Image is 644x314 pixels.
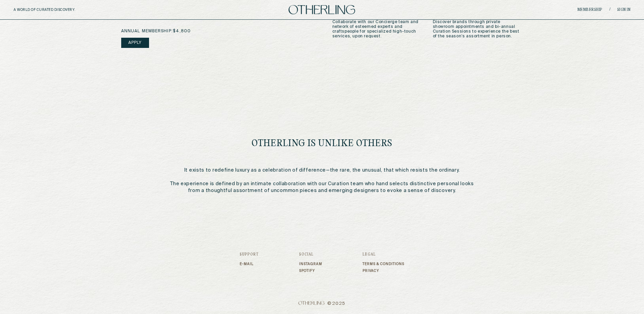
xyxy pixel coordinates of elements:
[240,252,259,257] h3: Support
[240,301,404,307] span: © 2025
[433,20,523,39] p: Discover brands through private showroom appointments and bi-annual Curation Sessions to experien...
[363,269,404,273] a: Privacy
[299,262,322,266] a: Instagram
[289,5,355,14] img: logo
[617,8,631,12] a: Sign in
[609,7,610,12] span: /
[240,262,259,266] a: E-mail
[299,252,322,257] h3: Social
[14,8,105,12] h5: A WORLD OF CURATED DISCOVERY.
[121,38,149,48] a: Apply
[363,252,404,257] h3: Legal
[252,139,393,149] h1: Otherling Is Unlike Others
[363,262,404,266] a: Terms & Conditions
[165,167,479,194] p: It exists to redefine luxury as a celebration of difference—the rare, the unusual, that which res...
[577,8,603,12] a: Membership
[121,29,191,34] span: annual membership: $4,800
[332,20,423,39] p: Collaborate with our Concierge team and network of esteemed experts and craftspeople for speciali...
[299,269,322,273] a: Spotify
